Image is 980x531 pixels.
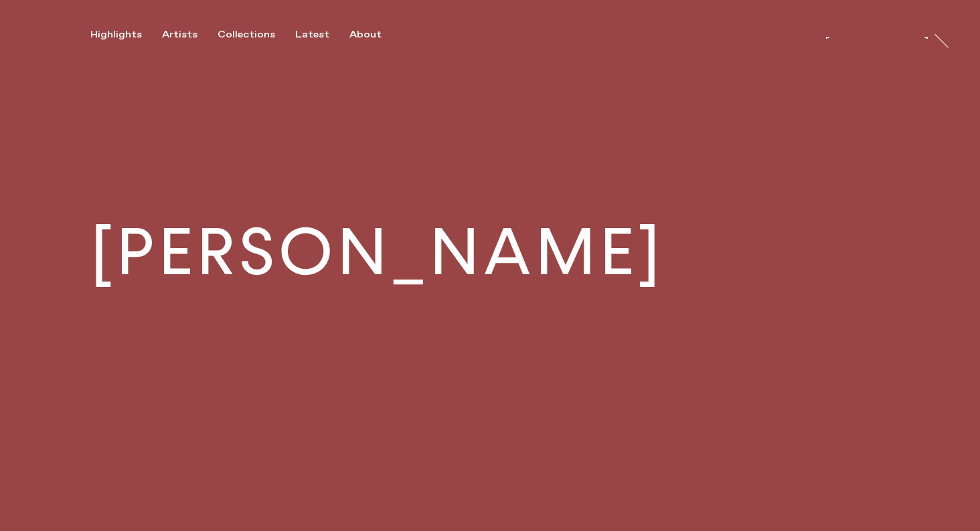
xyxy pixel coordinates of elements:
a: [PERSON_NAME] [825,25,928,39]
button: About [349,29,402,41]
div: Latest [295,29,329,41]
button: Highlights [90,29,162,41]
a: At Trayler [944,54,957,109]
button: Collections [218,29,295,41]
h1: [PERSON_NAME] [90,220,664,285]
div: About [349,29,382,41]
button: Artists [162,29,218,41]
button: Latest [295,29,349,41]
div: [PERSON_NAME] [825,38,928,49]
div: Artists [162,29,197,41]
div: Collections [218,29,275,41]
div: At Trayler [934,54,945,111]
div: Highlights [90,29,142,41]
